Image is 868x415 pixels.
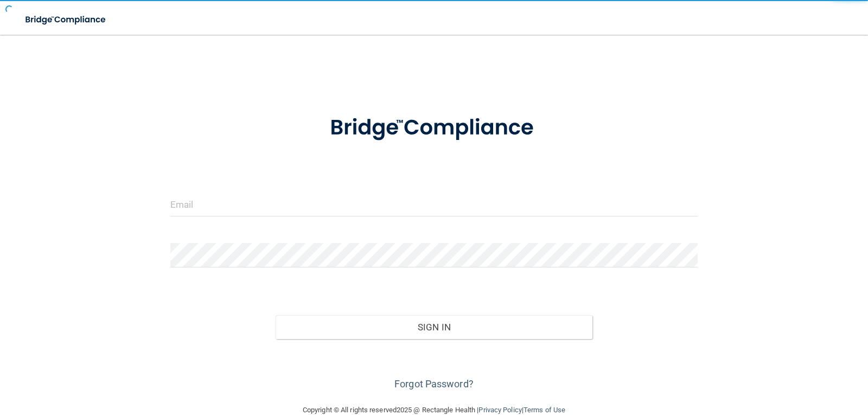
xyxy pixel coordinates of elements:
a: Terms of Use [524,406,565,414]
img: bridge_compliance_login_screen.278c3ca4.svg [308,100,560,156]
button: Sign In [276,315,592,339]
img: bridge_compliance_login_screen.278c3ca4.svg [16,9,116,31]
input: Email [170,192,698,216]
a: Forgot Password? [394,378,474,390]
a: Privacy Policy [478,406,521,414]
